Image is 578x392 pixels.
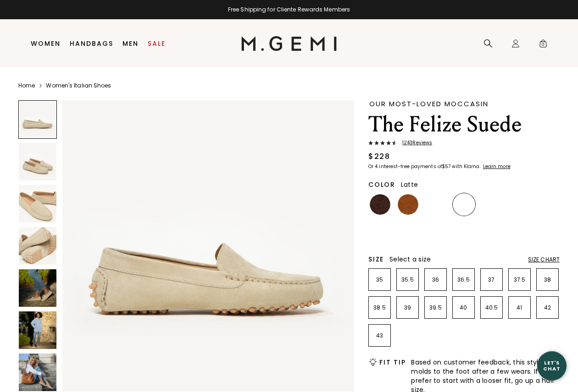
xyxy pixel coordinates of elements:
[369,304,390,311] p: 38.5
[368,163,442,170] klarna-placement-style-body: Or 4 interest-free payments of
[425,304,446,311] p: 39.5
[368,151,390,162] div: $228
[397,304,418,311] p: 39
[19,143,56,180] img: The Felize Suede
[241,36,337,51] img: M.Gemi
[482,164,511,169] a: Learn more
[368,256,384,263] h2: Size
[510,222,530,243] img: Burgundy
[19,354,56,391] img: The Felize Suede
[481,276,502,283] p: 37
[148,40,166,47] a: Sale
[510,194,530,215] img: Black
[379,359,406,366] h2: Fit Tip
[537,360,567,371] div: Let's Chat
[369,332,390,339] p: 43
[453,276,474,283] p: 36.5
[452,163,482,170] klarna-placement-style-body: with Klarna
[426,194,446,215] img: Midnight Blue
[122,40,139,47] a: Men
[454,222,474,243] img: Olive
[528,256,560,263] div: Size Chart
[19,269,56,307] img: The Felize Suede
[482,194,502,215] img: Gray
[482,222,502,243] img: Sunflower
[454,194,474,215] img: Latte
[425,276,446,283] p: 36
[31,40,61,47] a: Women
[453,304,474,311] p: 40
[370,222,390,243] img: Mushroom
[537,304,558,311] p: 42
[509,304,530,311] p: 41
[368,181,395,188] h2: Color
[539,41,548,50] span: 0
[368,140,560,147] a: 1243Reviews
[537,276,558,283] p: 38
[368,112,560,137] h1: The Felize Suede
[46,82,111,89] a: Women's Italian Shoes
[398,222,418,243] img: Leopard Print
[62,100,354,392] img: The Felize Suede
[397,276,418,283] p: 35.5
[19,227,56,265] img: The Felize Suede
[426,222,446,243] img: Pistachio
[401,180,418,189] span: Latte
[538,194,558,215] img: Sunset Red
[369,276,390,283] p: 35
[369,100,560,107] div: Our Most-Loved Moccasin
[370,194,390,215] img: Chocolate
[481,304,502,311] p: 40.5
[398,194,418,215] img: Saddle
[509,276,530,283] p: 37.5
[442,163,450,170] klarna-placement-style-amount: $57
[389,255,431,264] span: Select a size
[70,40,113,47] a: Handbags
[18,82,35,89] a: Home
[19,185,56,223] img: The Felize Suede
[19,311,56,349] img: The Felize Suede
[397,140,432,146] span: 1243 Review s
[483,163,511,170] klarna-placement-style-cta: Learn more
